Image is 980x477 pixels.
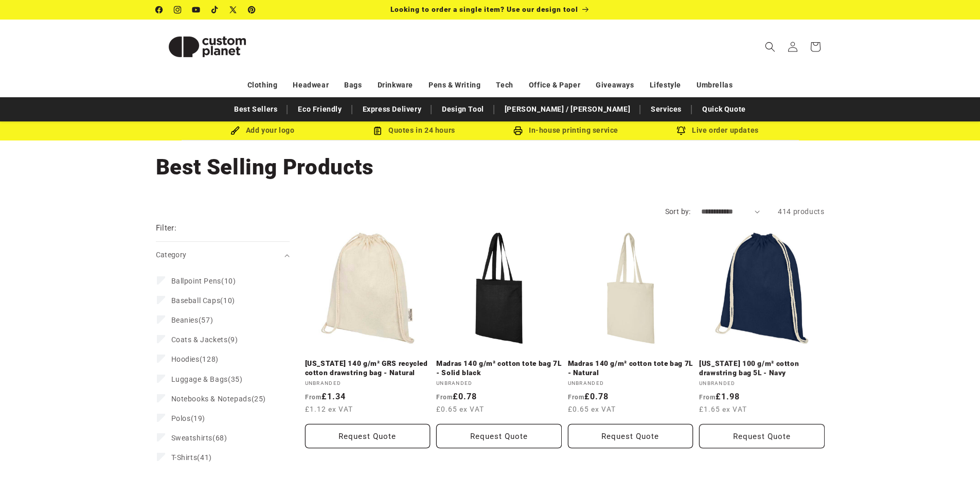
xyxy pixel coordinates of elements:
[293,76,329,94] a: Headwear
[171,375,243,384] span: (35)
[596,76,634,94] a: Giveaways
[642,124,794,137] div: Live order updates
[152,20,262,74] a: Custom Planet
[646,100,687,118] a: Services
[697,100,751,118] a: Quick Quote
[358,100,427,118] a: Express Delivery
[171,453,198,462] span: T-Shirts
[378,76,413,94] a: Drinkware
[156,153,825,181] h1: Best Selling Products
[665,207,691,216] label: Sort by:
[156,242,290,268] summary: Category (0 selected)
[171,395,252,403] span: Notebooks & Notepads
[676,126,686,135] img: Order updates
[338,124,490,137] div: Quotes in 24 hours
[171,394,266,403] span: (25)
[171,276,236,286] span: (10)
[171,296,221,305] span: Baseball Caps
[171,433,227,443] span: (68)
[171,434,213,442] span: Sweatshirts
[568,359,693,377] a: Madras 140 g/m² cotton tote bag 7L - Natural
[305,359,431,377] a: [US_STATE] 140 g/m² GRS recycled cotton drawstring bag - Natural
[171,355,200,363] span: Hoodies
[171,335,228,344] span: Coats & Jackets
[436,359,562,377] a: Madras 140 g/m² cotton tote bag 7L - Solid black
[171,316,199,324] span: Beanies
[437,100,489,118] a: Design Tool
[156,24,259,70] img: Custom Planet
[293,100,347,118] a: Eco Friendly
[490,124,642,137] div: In-house printing service
[759,36,781,58] summary: Search
[171,315,213,325] span: (57)
[436,424,562,448] button: Request Quote
[171,414,205,423] span: (19)
[247,76,278,94] a: Clothing
[496,76,513,94] a: Tech
[230,126,240,135] img: Brush Icon
[305,424,431,448] button: Request Quote
[529,76,580,94] a: Office & Paper
[156,251,187,259] span: Category
[513,126,523,135] img: In-house printing
[229,100,282,118] a: Best Sellers
[171,296,235,305] span: (10)
[390,5,578,13] span: Looking to order a single item? Use our design tool
[929,428,980,477] iframe: Chat Widget
[344,76,362,94] a: Bags
[568,424,693,448] button: Request Quote
[697,76,733,94] a: Umbrellas
[429,76,480,94] a: Pens & Writing
[171,335,238,344] span: (9)
[187,124,338,137] div: Add your logo
[500,100,635,118] a: [PERSON_NAME] / [PERSON_NAME]
[156,222,177,234] h2: Filter:
[699,359,825,377] a: [US_STATE] 100 g/m² cotton drawstring bag 5L - Navy
[778,207,824,216] span: 414 products
[171,414,191,422] span: Polos
[171,277,221,285] span: Ballpoint Pens
[171,453,212,462] span: (41)
[373,126,382,135] img: Order Updates Icon
[699,424,825,448] button: Request Quote
[171,375,228,383] span: Luggage & Bags
[650,76,681,94] a: Lifestyle
[171,355,219,364] span: (128)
